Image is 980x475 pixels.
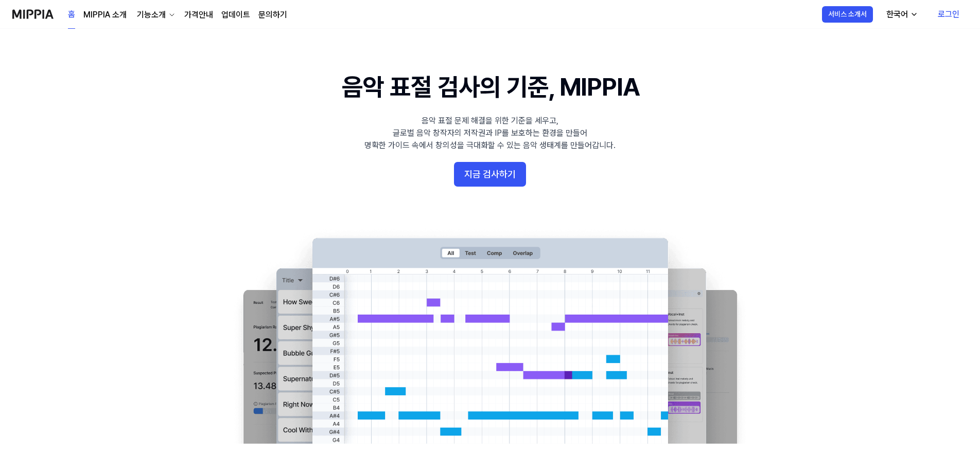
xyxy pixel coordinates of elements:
div: 한국어 [884,8,910,21]
div: 음악 표절 문제 해결을 위한 기준을 세우고, 글로벌 음악 창작자의 저작권과 IP를 보호하는 환경을 만들어 명확한 가이드 속에서 창의성을 극대화할 수 있는 음악 생태계를 만들어... [364,115,616,152]
button: 지금 검사하기 [454,162,526,187]
button: 기능소개 [135,9,176,21]
div: 기능소개 [135,9,168,21]
h1: 음악 표절 검사의 기준, MIPPIA [342,70,639,104]
a: 업데이트 [221,9,250,21]
a: 문의하기 [258,9,287,21]
button: 서비스 소개서 [822,6,873,23]
a: MIPPIA 소개 [83,9,127,21]
a: 가격안내 [184,9,213,21]
a: 홈 [68,1,75,29]
img: main Image [222,228,758,444]
button: 한국어 [878,4,924,25]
